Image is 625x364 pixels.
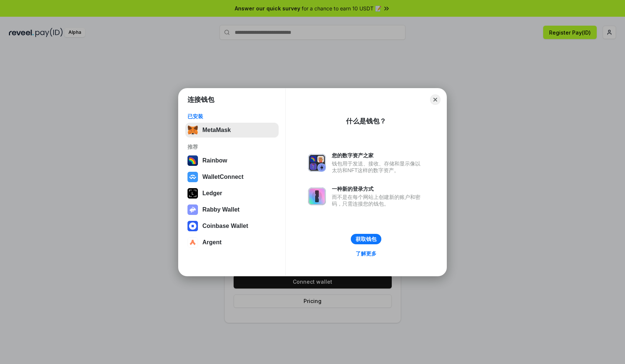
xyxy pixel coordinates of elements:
[185,170,279,184] button: WalletConnect
[187,144,276,150] div: 推荐
[202,206,240,213] div: Rabby Wallet
[202,174,244,180] div: WalletConnect
[187,237,198,248] img: svg+xml,%3Csvg%20width%3D%2228%22%20height%3D%2228%22%20viewBox%3D%220%200%2028%2028%22%20fill%3D...
[332,152,424,159] div: 您的数字资产之家
[187,221,198,231] img: svg+xml,%3Csvg%20width%3D%2228%22%20height%3D%2228%22%20viewBox%3D%220%200%2028%2028%22%20fill%3D...
[356,250,376,257] div: 了解更多
[187,204,198,215] img: svg+xml,%3Csvg%20xmlns%3D%22http%3A%2F%2Fwww.w3.org%2F2000%2Fsvg%22%20fill%3D%22none%22%20viewBox...
[187,95,214,104] h1: 连接钱包
[185,153,279,168] button: Rainbow
[185,235,279,250] button: Argent
[346,117,386,126] div: 什么是钱包？
[202,127,231,133] div: MetaMask
[308,187,326,205] img: svg+xml,%3Csvg%20xmlns%3D%22http%3A%2F%2Fwww.w3.org%2F2000%2Fsvg%22%20fill%3D%22none%22%20viewBox...
[185,186,279,201] button: Ledger
[202,223,248,229] div: Coinbase Wallet
[187,172,198,182] img: svg+xml,%3Csvg%20width%3D%2228%22%20height%3D%2228%22%20viewBox%3D%220%200%2028%2028%22%20fill%3D...
[185,202,279,217] button: Rabby Wallet
[187,125,198,135] img: svg+xml,%3Csvg%20fill%3D%22none%22%20height%3D%2233%22%20viewBox%3D%220%200%2035%2033%22%20width%...
[351,249,381,258] a: 了解更多
[187,113,276,120] div: 已安装
[202,239,222,246] div: Argent
[185,219,279,233] button: Coinbase Wallet
[351,234,381,244] button: 获取钱包
[356,236,376,242] div: 获取钱包
[202,157,227,164] div: Rainbow
[332,186,424,192] div: 一种新的登录方式
[332,194,424,207] div: 而不是在每个网站上创建新的账户和密码，只需连接您的钱包。
[187,155,198,166] img: svg+xml,%3Csvg%20width%3D%22120%22%20height%3D%22120%22%20viewBox%3D%220%200%20120%20120%22%20fil...
[202,190,222,197] div: Ledger
[332,160,424,174] div: 钱包用于发送、接收、存储和显示像以太坊和NFT这样的数字资产。
[187,188,198,199] img: svg+xml,%3Csvg%20xmlns%3D%22http%3A%2F%2Fwww.w3.org%2F2000%2Fsvg%22%20width%3D%2228%22%20height%3...
[430,94,440,105] button: Close
[185,123,279,138] button: MetaMask
[308,154,326,172] img: svg+xml,%3Csvg%20xmlns%3D%22http%3A%2F%2Fwww.w3.org%2F2000%2Fsvg%22%20fill%3D%22none%22%20viewBox...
